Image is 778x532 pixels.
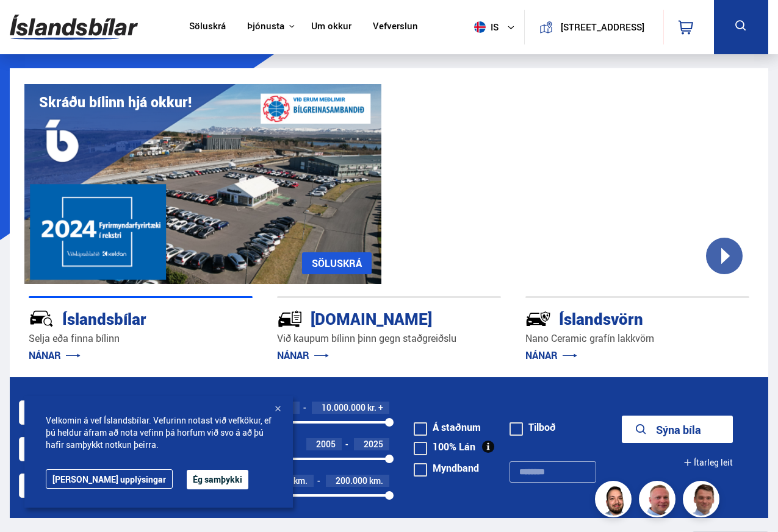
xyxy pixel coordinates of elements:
span: kr. [367,403,376,413]
img: FbJEzSuNWCJXmdc-.webp [685,483,721,519]
button: Ég samþykki [187,470,248,489]
button: Sýna bíla [622,416,733,443]
a: Vefverslun [373,21,418,34]
span: 10.000.000 [322,402,366,413]
a: Söluskrá [189,21,226,34]
span: km. [369,476,383,486]
button: Þjónusta [247,21,284,32]
img: JRvxyua_JYH6wB4c.svg [29,306,54,332]
label: Á staðnum [414,422,481,432]
a: [STREET_ADDRESS] [531,10,656,44]
span: is [469,21,500,33]
button: is [469,9,524,45]
h1: Skráðu bílinn hjá okkur! [39,94,192,110]
button: [STREET_ADDRESS] [558,22,647,32]
a: Um okkur [311,21,351,34]
label: 100% Lán [414,442,475,452]
span: Velkomin á vef Íslandsbílar. Vefurinn notast við vefkökur, ef þú heldur áfram að nota vefinn þá h... [46,414,272,451]
label: Myndband [414,463,479,473]
div: Íslandsvörn [525,307,706,328]
img: siFngHWaQ9KaOqBr.png [641,483,677,519]
img: -Svtn6bYgwAsiwNX.svg [525,306,551,332]
button: Opna LiveChat spjallviðmót [10,5,46,41]
span: 2025 [364,438,383,450]
img: svg+xml;base64,PHN2ZyB4bWxucz0iaHR0cDovL3d3dy53My5vcmcvMjAwMC9zdmciIHdpZHRoPSI1MTIiIGhlaWdodD0iNT... [474,21,486,33]
button: Ítarleg leit [683,449,733,476]
a: NÁNAR [277,349,329,362]
a: [PERSON_NAME] upplýsingar [46,469,173,489]
span: 2005 [316,438,336,450]
img: tr5P-W3DuiFaO7aO.svg [277,306,303,332]
span: + [378,403,383,413]
img: G0Ugv5HjCgRt.svg [10,7,138,47]
img: eKx6w-_Home_640_.png [24,84,381,284]
a: NÁNAR [525,349,577,362]
label: Tilboð [510,422,556,432]
p: Nano Ceramic grafín lakkvörn [525,332,749,346]
a: SÖLUSKRÁ [302,252,372,274]
div: Íslandsbílar [29,307,209,328]
p: Selja eða finna bílinn [29,332,253,346]
img: nhp88E3Fdnt1Opn2.png [597,483,633,519]
span: 200.000 [336,475,367,486]
div: [DOMAIN_NAME] [277,307,458,328]
a: NÁNAR [29,349,81,362]
span: km. [294,476,308,486]
p: Við kaupum bílinn þinn gegn staðgreiðslu [277,332,501,346]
